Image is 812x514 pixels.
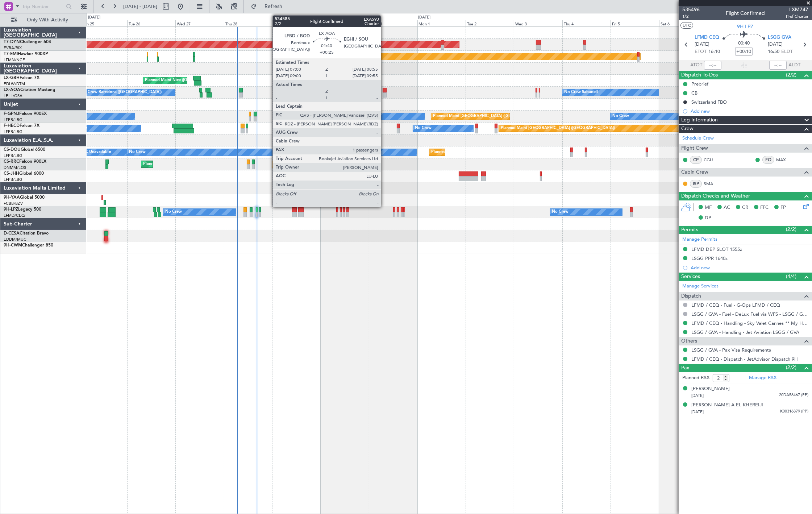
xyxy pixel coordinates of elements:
a: 9H-LPZLegacy 500 [4,207,41,212]
a: CS-DOUGlobal 6500 [4,148,45,152]
span: CS-RRC [4,159,19,164]
a: CS-RRCFalcon 900LX [4,159,46,164]
span: [DATE] [691,409,704,415]
button: Only With Activity [8,14,79,26]
div: Switzerland FBO [691,99,727,105]
a: Schedule Crew [682,135,714,142]
a: Manage Permits [682,236,717,243]
div: Tue 2 [466,20,514,26]
div: No Crew [355,111,371,122]
div: Thu 28 [224,20,272,26]
a: LELL/QSA [4,93,22,99]
span: T7-EMI [4,52,18,56]
a: 9H-CWMChallenger 850 [4,243,53,248]
span: T7-DYN [4,40,20,44]
span: 00:40 [738,40,750,47]
span: Leg Information [681,116,718,124]
div: Sun 31 [369,20,417,26]
div: A/C Unavailable [81,147,111,158]
span: LXM747 [786,6,808,13]
a: LX-GBHFalcon 7X [4,76,39,80]
div: No Crew Sabadell [564,87,598,98]
div: Tue 26 [127,20,175,26]
div: Planned Maint Nice ([GEOGRAPHIC_DATA]) [145,75,226,86]
span: AC [724,204,730,211]
a: EVRA/RIX [4,45,22,51]
span: [DATE] [695,41,709,48]
a: LFPB/LBG [4,129,22,134]
div: Planned Maint [GEOGRAPHIC_DATA] ([GEOGRAPHIC_DATA]) [501,123,615,134]
span: CS-DOU [4,148,21,152]
a: MAX [776,157,792,163]
span: LFMD CEQ [695,34,719,41]
a: F-GPNJFalcon 900EX [4,112,47,116]
div: LFMD DEP SLOT 1555z [691,246,742,252]
span: (2/2) [786,71,796,79]
a: LFPB/LBG [4,177,22,182]
div: Planned Maint [GEOGRAPHIC_DATA] ([GEOGRAPHIC_DATA]) [433,111,547,122]
a: 9H-YAAGlobal 5000 [4,195,45,200]
span: 16:10 [708,48,720,55]
input: --:-- [704,61,721,70]
span: FFC [760,204,769,211]
a: CS-JHHGlobal 6000 [4,171,44,176]
div: Mon 1 [417,20,466,26]
div: FO [762,156,774,164]
div: No Crew [552,207,569,217]
span: [DATE] [768,41,783,48]
div: Wed 27 [175,20,224,26]
span: 535496 [682,6,700,13]
div: Add new [691,265,808,271]
span: (4/4) [786,273,796,280]
div: [PERSON_NAME] A EL KHEREIJI [691,402,763,409]
span: Crew [681,125,694,133]
span: Services [681,273,700,281]
span: ATOT [690,62,702,69]
span: 1/2 [682,13,700,20]
a: EDDM/MUC [4,237,26,242]
div: Sat 30 [321,20,369,26]
div: Sat 6 [659,20,707,26]
a: CGU [704,157,720,163]
span: Only With Activity [19,17,76,22]
span: D-CESA [4,231,20,236]
span: K00316879 (PP) [780,409,808,415]
div: Prebrief [691,81,708,87]
a: D-CESACitation Bravo [4,231,49,236]
a: DNMM/LOS [4,165,26,170]
a: LSGG / GVA - Fuel - DeLux Fuel via WFS - LSGG / GVA [691,311,808,317]
a: F-HECDFalcon 7X [4,124,39,128]
div: No Crew [415,123,432,134]
div: LSGG PPR 1640z [691,255,728,261]
a: LFMD/CEQ [4,213,25,218]
span: Flight Crew [681,144,708,153]
a: LFMD / CEQ - Dispatch - JetAdvisor Dispatch 9H [691,356,798,362]
span: CR [742,204,748,211]
span: FP [780,204,786,211]
a: T7-DYNChallenger 604 [4,40,51,44]
div: CB [691,90,698,96]
span: Dispatch Checks and Weather [681,192,750,200]
div: [DATE] [419,14,431,21]
span: 9H-YAA [4,195,20,200]
div: No Crew [129,147,146,158]
span: Permits [681,226,698,234]
span: F-GPNJ [4,112,19,116]
div: No Crew Barcelona ([GEOGRAPHIC_DATA]) [81,87,162,98]
span: F-HECD [4,124,20,128]
span: LX-AOA [4,88,20,92]
span: Cabin Crew [681,168,708,177]
span: CS-JHH [4,171,19,176]
span: Dispatch [681,292,701,300]
div: No Crew [612,111,629,122]
span: ETOT [695,48,707,55]
span: 16:50 [768,48,779,55]
div: CP [690,156,702,164]
div: Add new [691,108,808,114]
span: Pref Charter [786,13,808,20]
a: SMA [704,181,720,187]
span: (2/2) [786,225,796,233]
div: Planned Maint [GEOGRAPHIC_DATA] ([GEOGRAPHIC_DATA]) [143,159,257,170]
div: Mon 25 [79,20,127,26]
div: Planned Maint [GEOGRAPHIC_DATA] ([GEOGRAPHIC_DATA]) [431,147,545,158]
